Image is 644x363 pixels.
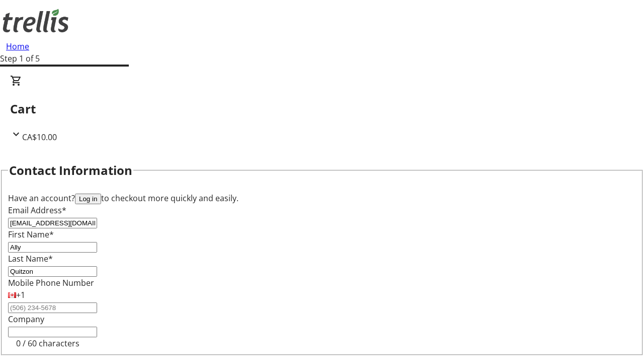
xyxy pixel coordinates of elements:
[8,253,53,264] label: Last Name*
[22,132,57,143] span: CA$10.00
[16,338,79,349] tr-character-limit: 0 / 60 characters
[8,229,54,240] label: First Name*
[8,205,66,216] label: Email Address*
[8,314,44,325] label: Company
[10,75,634,143] div: CartCA$10.00
[10,100,634,118] h2: Cart
[8,192,636,204] div: Have an account? to checkout more quickly and easily.
[8,302,97,313] input: (506) 234-5678
[75,194,101,204] button: Log in
[8,277,94,288] label: Mobile Phone Number
[9,161,132,179] h2: Contact Information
